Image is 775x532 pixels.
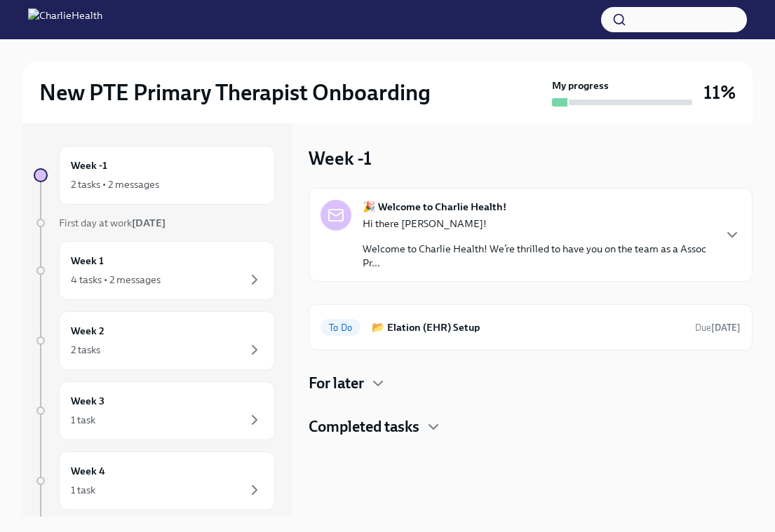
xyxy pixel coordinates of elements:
[71,323,105,339] h6: Week 2
[59,217,166,229] span: First day at work
[34,311,275,370] a: Week 22 tasks
[71,393,105,409] h6: Week 3
[71,413,95,427] div: 1 task
[71,343,100,357] div: 2 tasks
[372,320,684,335] h6: 📂 Elation (EHR) Setup
[71,463,105,479] h6: Week 4
[71,177,159,191] div: 2 tasks • 2 messages
[309,373,753,394] div: For later
[71,158,107,173] h6: Week -1
[363,217,713,231] p: Hi there [PERSON_NAME]!
[711,322,741,333] strong: [DATE]
[34,451,275,510] a: Week 41 task
[39,79,431,107] h2: New PTE Primary Therapist Onboarding
[363,242,713,270] p: Welcome to Charlie Health! We’re thrilled to have you on the team as a Assoc Pr...
[71,483,95,497] div: 1 task
[703,80,736,105] h3: 11%
[552,79,609,93] strong: My progress
[309,416,419,437] h4: Completed tasks
[309,146,372,171] h3: Week -1
[695,322,741,333] span: Due
[71,273,161,287] div: 4 tasks • 2 messages
[28,8,102,31] img: CharlieHealth
[321,316,741,339] a: To Do📂 Elation (EHR) SetupDue[DATE]
[34,241,275,300] a: Week 14 tasks • 2 messages
[309,416,753,437] div: Completed tasks
[71,253,104,268] h6: Week 1
[34,216,275,230] a: First day at work[DATE]
[34,381,275,440] a: Week 31 task
[363,200,506,214] strong: 🎉 Welcome to Charlie Health!
[132,217,166,229] strong: [DATE]
[309,373,364,394] h4: For later
[34,146,275,205] a: Week -12 tasks • 2 messages
[321,322,360,333] span: To Do
[695,321,741,334] span: September 26th, 2025 07:00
